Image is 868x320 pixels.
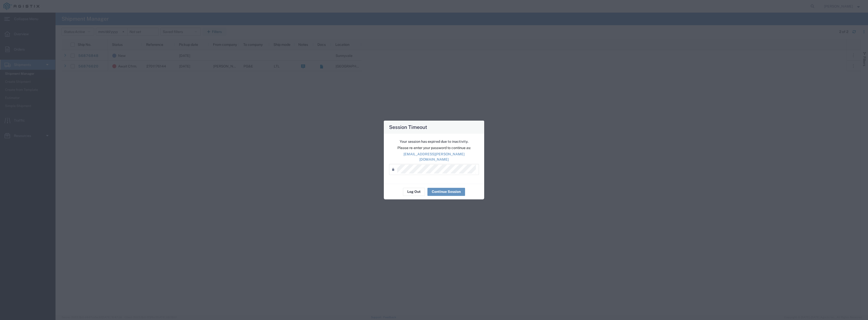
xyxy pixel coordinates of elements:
button: Log Out [403,188,425,196]
p: Please re-enter your password to continue as: [389,145,479,151]
p: Your session has expired due to inactivity. [389,139,479,144]
button: Continue Session [427,188,465,196]
h4: Session Timeout [389,123,427,131]
p: [EMAIL_ADDRESS][PERSON_NAME][DOMAIN_NAME] [389,152,479,162]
